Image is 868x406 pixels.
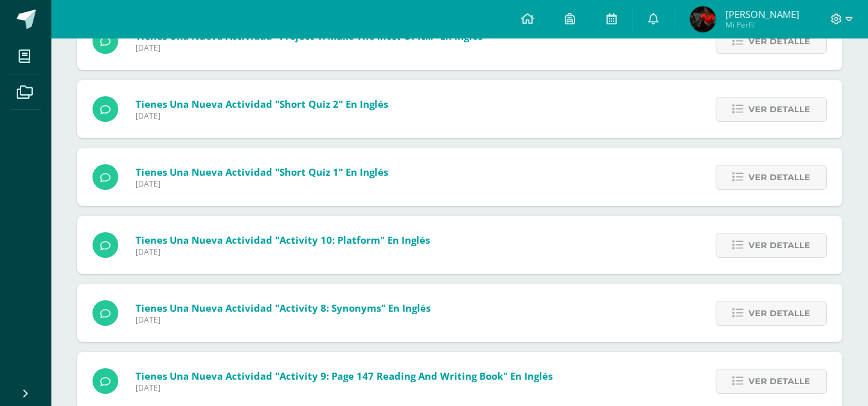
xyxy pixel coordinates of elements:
span: Mi Perfil [725,19,799,30]
span: Ver detalle [748,30,810,53]
span: Ver detalle [748,233,810,257]
span: Tienes una nueva actividad "Short Quiz 1" En Inglés [136,165,388,178]
span: [DATE] [136,314,430,325]
span: [PERSON_NAME] [725,8,799,21]
span: Tienes una nueva actividad "Short Quiz 2" En Inglés [136,97,388,110]
span: [DATE] [136,246,430,257]
span: Ver detalle [748,369,810,393]
span: Tienes una nueva actividad "Activity 8: Synonyms" En Inglés [136,301,430,314]
span: Tienes una nueva actividad "Activity 9: Page 147 Reading and Writing book" En Inglés [136,369,553,382]
span: [DATE] [136,178,388,189]
span: [DATE] [136,382,553,393]
span: [DATE] [136,42,483,53]
span: Ver detalle [748,165,810,189]
span: [DATE] [136,110,388,121]
span: Ver detalle [748,301,810,325]
img: 2843e80753eb4dcd98a261d815da29a0.png [690,6,716,32]
span: Ver detalle [748,97,810,121]
span: Tienes una nueva actividad "Activity 10: Platform" En Inglés [136,233,430,246]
